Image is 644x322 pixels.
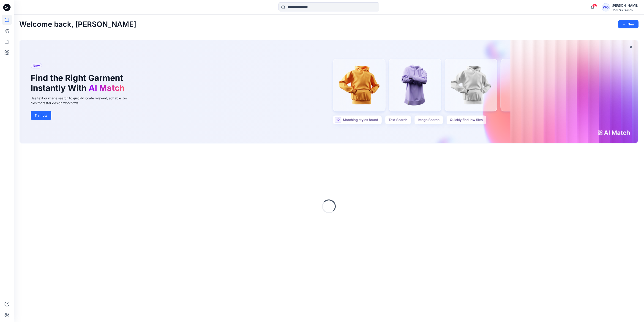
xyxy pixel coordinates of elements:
[602,3,610,11] div: WO
[33,63,40,68] span: New
[89,83,125,93] span: AI Match
[592,4,597,8] span: 42
[31,111,51,120] button: Try now
[612,3,638,8] div: [PERSON_NAME]
[31,73,127,93] h1: Find the Right Garment Instantly With
[612,8,638,12] div: Deckers Brands
[31,96,134,105] div: Use text or image search to quickly locate relevant, editable .bw files for faster design workflows.
[618,20,639,28] button: New
[19,20,136,29] h2: Welcome back, [PERSON_NAME]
